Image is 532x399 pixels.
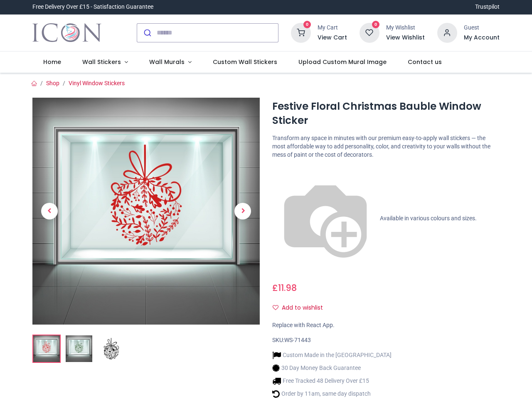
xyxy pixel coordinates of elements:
[278,282,297,294] span: 11.98
[149,58,185,66] span: Wall Murals
[272,321,500,330] div: Replace with React App.
[464,34,500,42] a: My Account
[372,21,380,29] sup: 0
[272,351,392,360] li: Custom Made in the [GEOGRAPHIC_DATA]
[32,21,101,44] img: Icon Wall Stickers
[43,58,61,66] span: Home
[32,3,153,11] div: Free Delivery Over £15 - Satisfaction Guarantee
[386,24,425,32] div: My Wishlist
[272,377,392,385] li: Free Tracked 48 Delivery Over £15
[66,335,92,362] img: WS-71443-02
[72,52,139,73] a: Wall Stickers
[303,21,311,29] sup: 0
[380,215,477,222] span: Available in various colours and sizes.
[33,335,60,362] img: Festive Floral Christmas Bauble Window Sticker
[69,80,125,86] a: Vinyl Window Stickers
[213,58,277,66] span: Custom Wall Stickers
[272,165,379,272] img: color-wheel.png
[226,132,260,291] a: Next
[284,337,311,343] span: WS-71443
[138,52,202,73] a: Wall Murals
[32,132,66,291] a: Previous
[360,29,379,35] a: 0
[464,24,500,32] div: Guest
[386,34,425,42] a: View Wishlist
[82,58,121,66] span: Wall Stickers
[272,364,392,372] li: 30 Day Money Back Guarantee
[234,203,251,219] span: Next
[98,335,125,362] img: WS-71443-03
[318,34,347,42] a: View Cart
[272,336,500,345] div: SKU:
[298,58,387,66] span: Upload Custom Mural Image
[32,21,101,44] a: Logo of Icon Wall Stickers
[41,203,58,219] span: Previous
[408,58,442,66] span: Contact us
[272,389,392,398] li: Order by 11am, same day dispatch
[46,80,59,86] a: Shop
[273,305,278,310] i: Add to wishlist
[318,24,347,32] div: My Cart
[272,134,500,159] p: Transform any space in minutes with our premium easy-to-apply wall stickers — the most affordable...
[272,301,330,315] button: Add to wishlistAdd to wishlist
[137,24,157,42] button: Submit
[32,98,260,325] img: Festive Floral Christmas Bauble Window Sticker
[272,282,297,294] span: £
[475,3,500,11] a: Trustpilot
[291,29,311,35] a: 0
[272,99,500,128] h1: Festive Floral Christmas Bauble Window Sticker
